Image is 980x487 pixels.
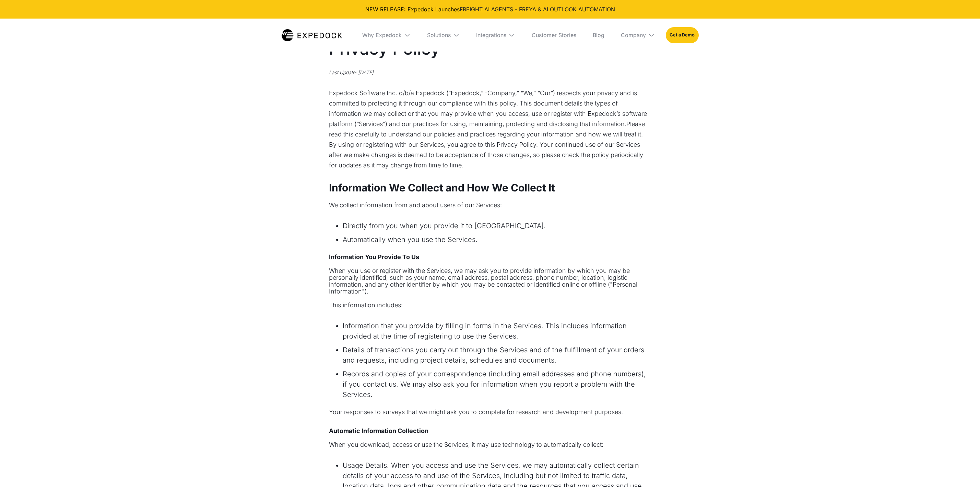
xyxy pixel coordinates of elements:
a: Get a Demo [666,27,698,43]
div: When you download, access or use the Services, it may use technology to automatically collect: [329,428,651,448]
div: When you use or register with the Services, we may ask you to provide information by which you ma... [329,254,651,309]
li: Directly from you when you provide it to [GEOGRAPHIC_DATA]. [343,221,651,231]
li: Details of transactions you carry out through the Services and of the fulfillment of your orders ... [343,345,651,365]
div: Integrations [476,32,506,38]
div: Integrations [471,19,521,52]
a: Customer Stories [526,19,582,52]
li: Information that you provide by filling in forms in the Services. This includes information provi... [343,321,651,341]
div: Why Expedock [357,19,416,52]
div: Solutions [422,19,465,52]
div: Why Expedock [362,32,402,38]
div: Company [615,19,660,52]
li: Automatically when you use the Services. [343,234,651,245]
li: Records and copies of your correspondence (including email addresses and phone numbers), if you c... [343,369,651,400]
a: Blog [587,19,610,52]
strong: Automatic Information Collection ‍ [329,427,428,434]
strong: Information You Provide To Us [329,253,419,261]
a: FREIGHT AI AGENTS - FREYA & AI OUTLOOK AUTOMATION [460,6,615,13]
div: NEW RELEASE: Expedock Launches [5,5,975,13]
div: Company [621,32,646,38]
div: We collect information from and about users of our Services: [329,202,651,209]
div: Solutions [427,32,451,38]
p: Expedock Software Inc. d/b/a Expedock (“Expedock,” “Company,” “We,” “Our”) respects your privacy ... [329,88,651,170]
em: Last Update: [DATE] [329,69,374,75]
strong: Information We Collect and How We Collect It [329,181,555,194]
div: Your responses to surveys that we might ask you to complete for research and development purposes. [329,409,651,416]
